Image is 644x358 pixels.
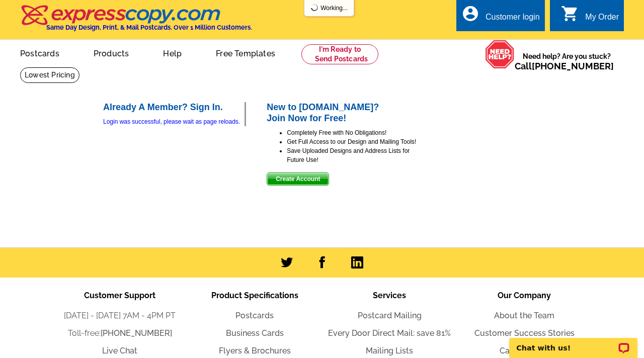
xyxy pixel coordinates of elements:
a: About the Team [494,311,554,320]
div: My Order [585,13,619,27]
img: loading... [310,4,318,12]
span: Customer Support [84,291,155,300]
img: help [485,40,515,69]
a: Free Templates [200,41,291,64]
span: Services [373,291,406,300]
a: Mailing Lists [366,346,413,355]
a: Help [147,41,198,64]
a: Case Studies [500,346,549,355]
li: Completely Free with No Obligations! [287,128,418,137]
span: Product Specifications [211,291,298,300]
h2: New to [DOMAIN_NAME]? Join Now for Free! [267,102,418,124]
i: account_circle [461,5,479,23]
a: shopping_cart My Order [561,11,619,24]
iframe: LiveChat chat widget [503,326,644,358]
a: [PHONE_NUMBER] [101,328,172,338]
span: Our Company [498,291,551,300]
li: [DATE] - [DATE] 7AM - 4PM PT [52,310,187,322]
li: Save Uploaded Designs and Address Lists for Future Use! [287,146,418,164]
h2: Already A Member? Sign In. [103,102,245,113]
a: [PHONE_NUMBER] [532,61,614,71]
a: Postcards [235,311,274,320]
a: Postcards [4,41,75,64]
div: Login was successful, please wait as page reloads. [103,117,245,126]
span: Call [515,61,614,71]
a: Every Door Direct Mail: save 81% [328,328,451,338]
button: Create Account [267,172,329,186]
h4: Same Day Design, Print, & Mail Postcards. Over 1 Million Customers. [46,24,252,31]
a: Flyers & Brochures [219,346,291,355]
i: shopping_cart [561,5,579,23]
span: Create Account [267,173,329,185]
div: Customer login [486,13,540,27]
a: Products [77,41,145,64]
a: Live Chat [102,346,137,355]
li: Toll-free: [52,327,187,339]
li: Get Full Access to our Design and Mailing Tools! [287,137,418,146]
a: account_circle Customer login [461,11,540,24]
a: Business Cards [226,328,284,338]
a: Customer Success Stories [474,328,575,338]
a: Postcard Mailing [358,311,422,320]
span: Need help? Are you stuck? [515,51,619,71]
a: Same Day Design, Print, & Mail Postcards. Over 1 Million Customers. [20,12,252,31]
